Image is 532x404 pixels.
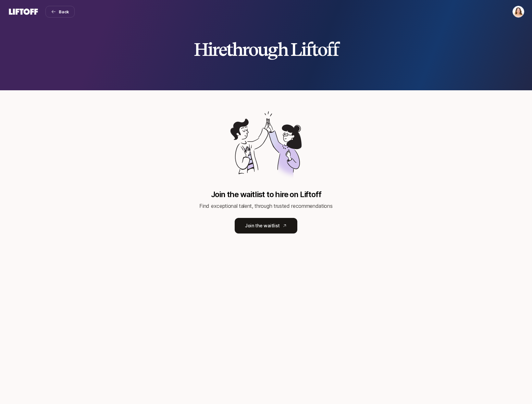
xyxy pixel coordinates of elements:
[235,218,297,234] a: Join the waitlist
[226,38,338,60] span: through Liftoff
[194,40,339,59] h2: Hire
[513,6,524,18] button: Analía Ibargoyen
[199,202,332,210] p: Find exceptional talent, through trusted recommendations
[211,190,321,199] p: Join the waitlist to hire on Liftoff
[59,8,69,15] span: Back
[513,6,524,17] img: Analía Ibargoyen
[45,6,75,18] button: Back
